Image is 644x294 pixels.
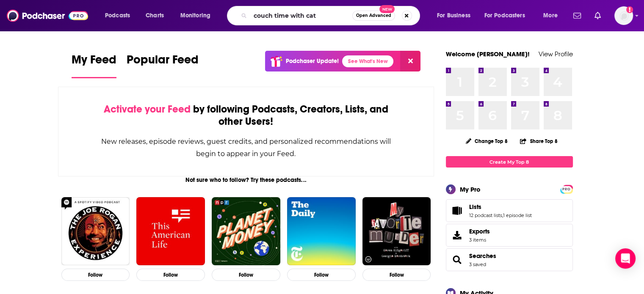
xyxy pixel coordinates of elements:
[449,254,466,266] a: Searches
[460,185,481,193] div: My Pro
[287,197,356,266] img: The Daily
[614,6,633,25] span: Logged in as Bcprpro33
[72,52,116,78] a: My Feed
[615,248,636,269] div: Open Intercom Messenger
[469,261,486,267] a: 3 saved
[449,229,466,241] span: Exports
[286,58,339,65] p: Podchaser Update!
[503,212,532,218] a: 1 episode list
[104,103,191,115] span: Activate your Feed
[7,8,88,24] img: Podchaser - Follow, Share and Rate Podcasts
[469,252,496,260] a: Searches
[469,203,532,211] a: Lists
[561,186,572,192] span: PRO
[342,55,393,67] a: See What's New
[362,197,431,266] img: My Favorite Murder with Karen Kilgariff and Georgia Hardstark
[352,11,395,21] button: Open AdvancedNew
[61,269,130,281] button: Follow
[140,9,169,22] a: Charts
[146,10,164,22] span: Charts
[461,136,513,146] button: Change Top 8
[446,199,573,222] span: Lists
[570,8,584,23] a: Show notifications dropdown
[614,6,633,25] img: User Profile
[520,133,558,149] button: Share Top 8
[469,203,481,211] span: Lists
[626,6,633,13] svg: Add a profile image
[127,52,199,72] span: Popular Feed
[212,269,280,281] button: Follow
[469,237,490,243] span: 3 items
[61,197,130,266] img: The Joe Rogan Experience
[446,50,530,58] a: Welcome [PERSON_NAME]!
[591,8,604,23] a: Show notifications dropdown
[479,9,537,22] button: open menu
[136,269,205,281] button: Follow
[174,9,221,22] button: open menu
[101,103,392,128] div: by following Podcasts, Creators, Lists, and other Users!
[379,5,395,13] span: New
[180,10,210,22] span: Monitoring
[446,248,573,271] span: Searches
[543,10,558,22] span: More
[614,6,633,25] button: Show profile menu
[58,176,434,184] div: Not sure who to follow? Try these podcasts...
[431,9,481,22] button: open menu
[446,224,573,247] a: Exports
[356,14,391,18] span: Open Advanced
[446,156,573,168] a: Create My Top 8
[469,212,502,218] a: 12 podcast lists
[449,205,466,217] a: Lists
[287,269,356,281] button: Follow
[136,197,205,266] img: This American Life
[502,212,503,218] span: ,
[484,10,525,22] span: For Podcasters
[105,10,130,22] span: Podcasts
[362,269,431,281] button: Follow
[539,50,573,58] a: View Profile
[72,52,116,72] span: My Feed
[99,9,141,22] button: open menu
[250,9,352,22] input: Search podcasts, credits, & more...
[561,186,572,192] a: PRO
[127,52,199,78] a: Popular Feed
[469,228,490,235] span: Exports
[212,197,280,266] img: Planet Money
[537,9,568,22] button: open menu
[437,10,470,22] span: For Business
[235,6,428,25] div: Search podcasts, credits, & more...
[101,135,392,160] div: New releases, episode reviews, guest credits, and personalized recommendations will begin to appe...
